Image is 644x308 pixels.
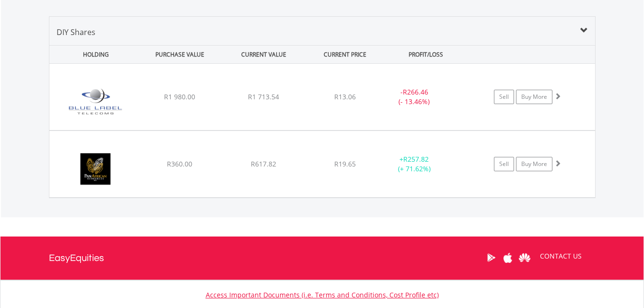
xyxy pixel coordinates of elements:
[334,92,356,101] span: R13.06
[50,46,137,63] div: HOLDING
[483,243,500,272] a: Google Play
[164,92,195,101] span: R1 980.00
[494,157,514,171] a: Sell
[206,290,439,299] a: Access Important Documents (i.e. Terms and Conditions, Cost Profile etc)
[251,159,276,168] span: R617.82
[516,243,533,272] a: Huawei
[516,157,552,171] a: Buy More
[54,76,137,128] img: EQU.ZA.BLU.png
[49,237,104,280] a: EasyEquities
[57,27,95,37] span: DIY Shares
[403,87,428,96] span: R266.46
[54,143,137,195] img: EQU.ZA.PAN.png
[385,46,467,63] div: PROFIT/LOSS
[533,243,588,270] a: CONTACT US
[248,92,279,101] span: R1 713.54
[139,46,221,63] div: PURCHASE VALUE
[516,90,552,104] a: Buy More
[223,46,305,63] div: CURRENT VALUE
[306,46,383,63] div: CURRENT PRICE
[378,154,451,174] div: + (+ 71.62%)
[167,159,192,168] span: R360.00
[378,87,451,107] div: - (- 13.46%)
[334,159,356,168] span: R19.65
[500,243,516,272] a: Apple
[403,154,429,164] span: R257.82
[494,90,514,104] a: Sell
